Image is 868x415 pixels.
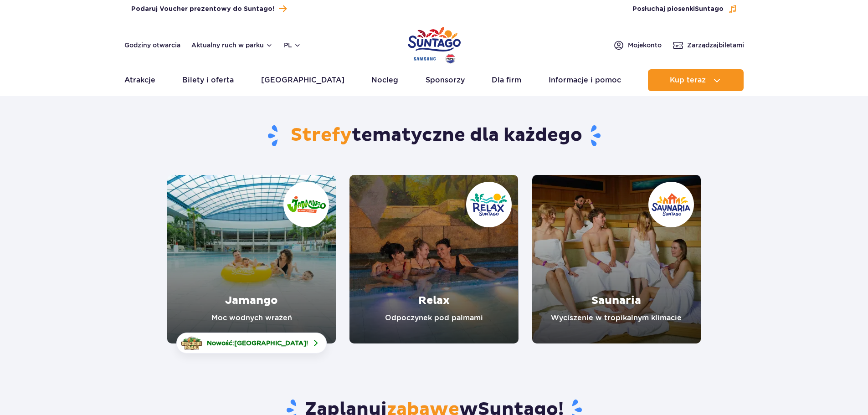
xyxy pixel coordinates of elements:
a: Bilety i oferta [182,69,234,91]
span: Strefy [291,124,352,147]
a: Informacje i pomoc [549,69,621,91]
span: Posłuchaj piosenki [632,5,724,14]
span: Zarządzaj biletami [687,41,744,50]
a: Jamango [167,175,336,343]
a: Sponsorzy [426,69,465,91]
span: Moje konto [628,41,662,50]
span: Kup teraz [670,76,706,84]
h1: tematyczne dla każdego [167,124,701,148]
a: Relax [349,175,518,343]
a: Nocleg [371,69,398,91]
button: Aktualny ruch w parku [191,41,273,49]
span: [GEOGRAPHIC_DATA] [234,339,306,347]
a: Park of Poland [408,23,461,65]
a: Atrakcje [124,69,155,91]
a: Godziny otwarcia [124,41,180,50]
a: Saunaria [532,175,701,343]
a: Dla firm [492,69,521,91]
a: Nowość:[GEOGRAPHIC_DATA]! [176,333,327,354]
a: Mojekonto [613,40,662,51]
span: Podaruj Voucher prezentowy do Suntago! [131,5,274,14]
button: Kup teraz [648,69,744,91]
button: Posłuchaj piosenkiSuntago [632,5,737,14]
a: [GEOGRAPHIC_DATA] [261,69,344,91]
a: Podaruj Voucher prezentowy do Suntago! [131,3,287,15]
button: pl [284,41,301,50]
a: Zarządzajbiletami [673,40,744,51]
span: Suntago [695,6,724,12]
span: Nowość: ! [207,338,308,348]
